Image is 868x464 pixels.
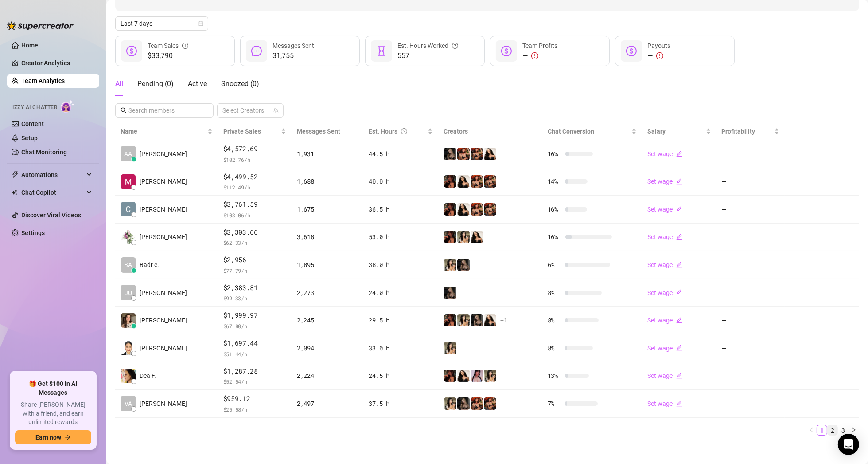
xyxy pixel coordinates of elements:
span: AA [125,149,132,159]
img: steph [444,175,456,188]
img: Rolyat [457,397,470,410]
div: — [522,51,557,61]
div: Est. Hours [369,126,426,136]
a: Home [21,42,38,49]
span: Snoozed ( 0 ) [221,79,259,88]
td: — [716,279,785,307]
div: 24.5 h [369,371,433,381]
span: $1,287.28 [223,366,286,377]
span: $ 112.49 /h [223,183,286,192]
img: Oxillery [471,175,483,188]
span: edit [676,262,682,268]
span: BA [125,260,132,270]
span: Earn now [35,434,61,441]
div: Open Intercom Messenger [838,434,859,455]
span: message [251,46,262,56]
span: exclamation-circle [531,52,538,59]
td: — [716,168,785,196]
span: $3,303.66 [223,227,286,238]
img: Chat Copilot [12,189,17,196]
a: Set wageedit [647,178,682,185]
span: edit [676,178,682,185]
span: $1,697.44 [223,338,286,349]
span: 557 [397,51,458,61]
img: Candylion [444,397,456,410]
img: mads [457,370,470,382]
img: mads [457,175,470,188]
span: Badr e. [140,260,159,270]
img: Oxillery [471,203,483,216]
span: [PERSON_NAME] [140,399,187,409]
img: Candylion [444,342,456,354]
span: edit [676,206,682,212]
a: 2 [828,425,837,435]
span: calendar [198,21,203,26]
span: $1,999.97 [223,310,286,321]
th: Name [115,123,218,140]
span: $ 67.80 /h [223,322,286,330]
li: Previous Page [806,425,817,436]
img: OxilleryOF [484,203,496,216]
img: mads [457,203,470,216]
span: team [273,108,279,113]
span: Dea F. [140,371,156,381]
span: $4,572.69 [223,144,286,154]
img: steph [444,370,456,382]
img: Rolyat [444,287,456,299]
div: 1,895 [297,260,358,270]
button: Earn nowarrow-right [15,430,91,444]
li: 3 [838,425,849,436]
a: Setup [21,134,38,142]
span: arrow-right [65,434,71,440]
span: 8 % [548,343,562,353]
a: Set wageedit [647,261,682,268]
img: OxilleryOF [484,175,496,188]
div: 2,224 [297,371,358,381]
span: Messages Sent [297,128,340,135]
div: 2,245 [297,315,358,325]
td: — [716,196,785,224]
span: $3,761.59 [223,199,286,210]
a: 3 [838,425,848,435]
span: edit [676,234,682,240]
a: Set wageedit [647,400,682,407]
span: dollar-circle [501,46,512,56]
a: Settings [21,229,45,236]
div: Team Sales [148,41,188,51]
span: Payouts [647,42,670,49]
div: 40.0 h [369,177,433,186]
span: Izzy AI Chatter [12,103,57,112]
span: JU [125,288,132,298]
img: Chasemarl Caban… [121,202,136,216]
a: Content [21,120,44,127]
span: $ 102.76 /h [223,155,286,164]
span: 8 % [548,315,562,325]
span: VA [125,399,132,409]
span: edit [676,151,682,157]
img: Oxillery [457,148,470,160]
span: 14 % [548,177,562,186]
span: $ 51.44 /h [223,350,286,358]
span: left [809,427,814,433]
img: Candylion [457,314,470,326]
span: dollar-circle [126,46,137,56]
span: 16 % [548,149,562,159]
div: 1,688 [297,177,358,186]
span: $ 99.33 /h [223,294,286,303]
img: Mari Valencia [121,174,136,189]
span: + 1 [500,315,507,325]
li: 2 [827,425,838,436]
td: — [716,334,785,362]
span: info-circle [182,41,188,51]
span: search [121,107,127,114]
span: Automations [21,168,84,182]
div: 33.0 h [369,343,433,353]
div: 3,618 [297,232,358,242]
div: 29.5 h [369,315,433,325]
span: question-circle [452,41,458,51]
span: question-circle [401,126,407,136]
span: $2,956 [223,255,286,265]
td: — [716,140,785,168]
span: Salary [647,128,666,135]
img: logo-BBDzfeDw.svg [7,21,74,30]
